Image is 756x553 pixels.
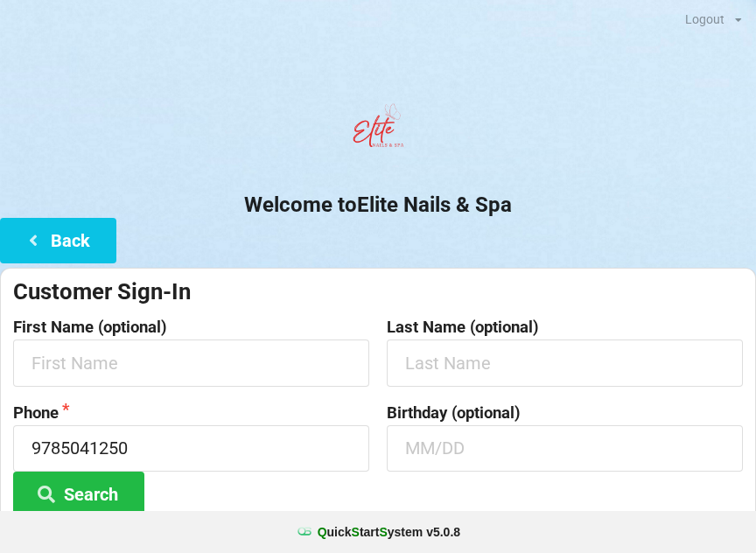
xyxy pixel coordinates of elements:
[13,425,369,472] input: 1234567890
[387,425,743,472] input: MM/DD
[13,318,369,336] label: First Name (optional)
[352,525,360,539] span: S
[13,339,369,386] input: First Name
[387,404,743,422] label: Birthday (optional)
[379,525,387,539] span: S
[387,339,743,386] input: Last Name
[318,523,460,541] b: uick tart ystem v 5.0.8
[296,523,313,541] img: favicon.ico
[343,95,413,165] img: EliteNailsSpa-Logo1.png
[13,404,369,422] label: Phone
[13,277,743,306] div: Customer Sign-In
[318,525,327,539] span: Q
[387,318,743,336] label: Last Name (optional)
[685,13,724,25] div: Logout
[13,472,144,516] button: Search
